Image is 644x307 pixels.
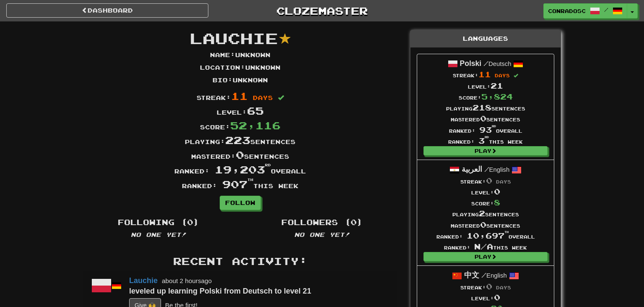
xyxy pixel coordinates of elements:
a: Play [423,146,548,155]
div: Playing: sentences [77,133,404,147]
span: 0 [486,282,492,291]
a: Dashboard [6,3,208,18]
div: Ranked: this week [77,177,404,192]
span: 93 [479,125,496,134]
sup: th [247,178,253,182]
small: English [484,166,510,173]
sup: rd [492,125,496,128]
em: No one yet! [294,231,350,238]
sup: rd [265,163,271,167]
span: 218 [473,103,491,112]
div: Languages [410,30,561,47]
span: 0 [494,187,500,196]
span: days [253,94,273,101]
div: Ranked: this week [436,241,535,252]
span: 19,203 [215,163,271,176]
div: Score: [77,118,404,133]
div: Streak: [446,69,525,80]
span: 10,697 [467,231,509,240]
span: 907 [222,178,253,190]
div: Ranked: overall [446,124,525,135]
span: 5,824 [481,92,513,101]
p: Bio : Unknown [213,76,268,84]
div: Mastered: sentences [77,147,404,162]
div: Ranked: overall [77,162,404,177]
span: 65 [247,104,264,117]
div: Level: [77,103,404,118]
div: Streak: [77,89,404,103]
sup: th [504,231,509,234]
div: Playing sentences [436,208,535,219]
div: Mastered sentences [446,113,525,124]
div: Level: [446,80,525,91]
div: Level: [436,186,535,197]
small: English [481,272,507,279]
p: Name : Unknown [210,51,270,59]
div: Streak: [436,175,535,186]
span: / [484,165,489,173]
strong: العربية [462,165,482,173]
span: conradosc [548,7,586,15]
span: / [604,7,608,13]
span: 21 [491,81,503,90]
span: 0 [480,114,486,123]
span: N/A [474,242,493,251]
a: Lauchie [129,276,158,285]
span: 0 [236,148,244,161]
div: Ranked: overall [436,230,535,241]
small: about 2 hours ago [162,277,212,284]
span: Streak includes today. [514,73,518,78]
p: Location : Unknown [200,63,280,72]
div: Ranked: this week [446,135,525,146]
a: Play [423,252,548,261]
span: 223 [225,134,250,146]
span: / [483,60,488,67]
div: Score: [446,91,525,102]
strong: 中文 [464,271,479,279]
div: Playing sentences [446,102,525,113]
span: 11 [478,70,491,79]
small: Deutsch [483,60,512,67]
span: 0 [494,293,500,302]
div: Score: [436,197,535,208]
div: Mastered sentences [436,219,535,230]
span: 0 [486,176,492,185]
span: 0 [480,220,486,229]
em: No one yet! [131,231,186,238]
strong: leveled up learning Polski from Deutsch to level 21 [129,287,311,295]
div: Level: [436,292,535,303]
span: 52,116 [230,119,280,131]
h3: Recent Activity: [83,256,397,267]
div: Streak: [436,281,535,292]
strong: Polski [460,59,482,68]
span: 3 [478,136,489,145]
span: days [496,179,511,184]
span: 11 [231,89,248,102]
span: days [495,73,510,78]
span: Lauchie [190,29,278,47]
a: Follow [220,196,261,210]
span: 2 [479,209,485,218]
span: days [496,285,511,290]
h4: Followers (0) [247,218,397,227]
span: 8 [494,198,500,207]
span: / [481,271,486,279]
sup: rd [485,136,489,139]
h4: Following (0) [83,218,234,227]
a: Clozemaster [221,3,423,18]
a: conradosc / [543,3,627,18]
